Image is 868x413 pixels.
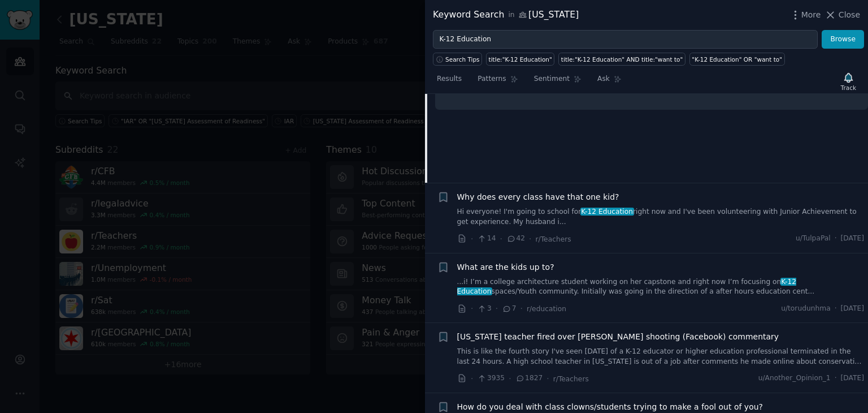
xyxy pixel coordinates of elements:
span: [DATE] [841,234,864,244]
div: Track [841,84,856,92]
span: · [835,234,837,244]
span: 3 [477,304,491,314]
a: How do you deal with class clowns/students trying to make a fool out of you? [457,401,763,413]
span: Results [437,74,462,84]
span: · [835,304,837,314]
button: Track [837,70,860,93]
span: · [546,373,549,385]
a: title:"K-12 Education" AND title:"want to" [558,53,685,66]
a: ...i! I’m a college architecture student working on her capstone and right now I’m focusing onK-1... [457,277,865,297]
span: Search Tips [445,55,480,63]
span: in [508,10,514,20]
button: More [789,9,821,21]
a: Patterns [474,70,522,93]
a: Sentiment [530,70,585,93]
span: Close [839,9,860,21]
div: title:"K-12 Education" AND title:"want to" [561,55,683,63]
a: This is like the fourth story I've seen [DATE] of a K-12 educator or higher education professiona... [457,347,865,367]
span: Patterns [478,74,506,84]
span: Ask [597,74,610,84]
span: 42 [506,234,525,244]
a: "K-12 Education" OR "want to" [689,53,785,66]
button: Close [824,9,860,21]
span: 1827 [515,373,543,384]
span: K-12 Education [580,208,634,216]
span: Sentiment [534,74,570,84]
span: r/education [527,305,566,313]
span: More [801,9,821,21]
span: · [529,233,531,245]
span: · [471,303,473,315]
a: Why does every class have that one kid? [457,191,619,203]
a: Ask [593,70,626,93]
a: Hi everyone! I'm going to school forK-12 Educationright now and I've been volunteering with Junio... [457,207,865,227]
span: · [520,303,523,315]
span: 7 [502,304,516,314]
span: · [471,233,473,245]
span: u/torudunhma [781,304,831,314]
a: title:"K-12 Education" [486,53,554,66]
a: Results [433,70,466,93]
span: u/TulpaPal [796,234,831,244]
button: Browse [822,30,864,49]
span: r/Teachers [553,375,589,383]
span: u/Another_Opinion_1 [758,373,831,384]
span: · [509,373,511,385]
div: title:"K-12 Education" [489,55,552,63]
button: Search Tips [433,53,482,66]
span: [DATE] [841,304,864,314]
span: · [471,373,473,385]
input: Try a keyword related to your business [433,30,818,49]
span: 3935 [477,373,505,384]
span: · [500,233,502,245]
a: What are the kids up to? [457,261,554,273]
span: [DATE] [841,373,864,384]
div: "K-12 Education" OR "want to" [692,55,782,63]
a: [US_STATE] teacher fired over [PERSON_NAME] shooting (Facebook) commentary [457,331,779,343]
div: Keyword Search [US_STATE] [433,8,579,22]
span: · [835,373,837,384]
span: r/Teachers [536,235,571,243]
span: 14 [477,234,496,244]
span: · [496,303,498,315]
